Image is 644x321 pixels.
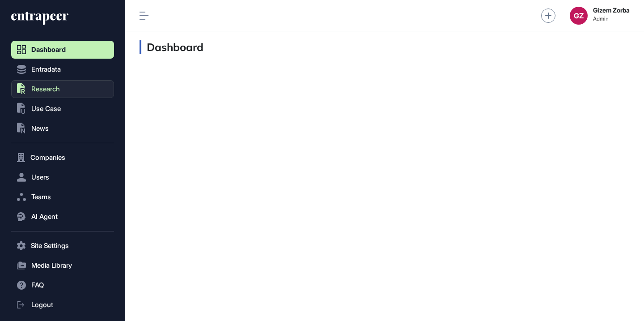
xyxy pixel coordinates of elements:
span: Research [31,86,60,93]
button: News [11,120,114,137]
span: Teams [31,193,51,201]
span: FAQ [31,282,44,289]
span: Site Settings [31,242,69,249]
button: Teams [11,188,114,206]
span: News [31,125,49,132]
button: Companies [11,149,114,167]
button: FAQ [11,276,114,294]
button: Research [11,80,114,98]
button: Use Case [11,100,114,118]
span: Media Library [31,262,72,269]
button: AI Agent [11,208,114,226]
span: Users [31,174,49,181]
span: Entradata [31,66,61,73]
button: Media Library [11,257,114,274]
span: Companies [30,154,65,161]
span: Logout [31,301,53,308]
span: AI Agent [31,213,58,220]
span: Admin [593,16,630,22]
h3: Dashboard [140,40,203,54]
button: Users [11,168,114,186]
span: Use Case [31,105,61,112]
button: Entradata [11,60,114,78]
a: Dashboard [11,41,114,59]
button: Site Settings [11,237,114,255]
span: Dashboard [31,46,66,53]
button: GZ [570,7,588,25]
strong: Gizem Zorba [593,7,630,14]
a: Logout [11,296,114,314]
